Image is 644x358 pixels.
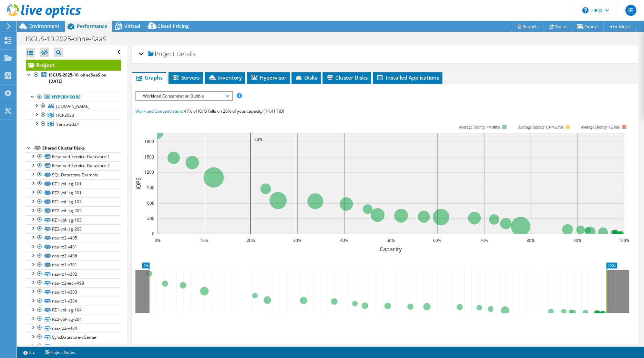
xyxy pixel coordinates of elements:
text: 0 [152,231,154,237]
text: 30% [293,237,301,243]
tspan: Average latency 10<=20ms [518,125,563,130]
text: IOPS [135,177,142,190]
svg: \n [582,7,589,13]
a: RZ2-vol-isg-204 [26,315,121,324]
a: RZ1-vol-isg-104 [26,306,121,315]
span: Disks [295,74,317,81]
a: nas-rz1-v301 [26,260,121,269]
tspan: Average latency <=10ms [459,125,500,130]
a: RZ1-vol-isg-102 [26,197,121,206]
text: 10% [200,237,208,243]
text: Capacity [380,245,402,253]
a: Reserved-Service-Datastore-1 [26,152,121,161]
text: 80% [527,237,535,243]
span: Virtual [124,23,140,29]
a: RZ2-vol-isg-201 [26,188,121,197]
span: Project [148,51,175,58]
span: [DOMAIN_NAME] [56,103,90,109]
text: 100% [619,237,630,243]
h1: ISGUS-10.2025-ohne-SaaS [22,35,117,43]
a: HCI-2023 [26,111,121,120]
span: Installed Applications [376,74,439,81]
a: Project Notes [40,348,80,357]
a: ISGUS-2025-10_ohneSaaS on [DATE] [26,71,121,86]
span: Tanzu-2024 [56,121,79,127]
span: Workload Concentration: [135,108,183,114]
a: nas-rz2-iec-v499 [26,278,121,287]
text: 600 [147,200,154,206]
span: Environment [29,23,60,29]
a: nas-rz2-v401 [26,243,121,252]
a: nas-rz1-v304 [26,297,121,306]
span: 47% of IOPS falls on 20% of your capacity (14.41 TiB) [184,108,284,114]
a: Reserved-Service-Datastore-2 [26,161,121,170]
text: Average latency >20ms [581,125,620,130]
text: 1200 [144,169,154,175]
a: Tanzu-2024 [26,120,121,129]
a: nas-rz1-v302 [26,269,121,278]
text: 0% [155,237,161,243]
a: SyncDatastore-vCenter [26,333,121,341]
b: ISGUS-2025-10_ohneSaaS on [DATE] [49,72,106,84]
a: nas-rz2-v404 [26,324,121,333]
span: IE [625,5,636,16]
a: RZ2-vol-isg-203 [26,224,121,233]
a: Project [26,60,121,71]
text: 50% [387,237,395,243]
span: Cluster Disks [326,74,368,81]
span: Cloud Pricing [157,23,189,29]
text: 60% [433,237,441,243]
a: Reports [511,21,544,32]
text: 900 [147,185,154,191]
text: 20% [247,237,255,243]
a: SQL-Datastore-Example [26,170,121,179]
a: [DOMAIN_NAME] [26,102,121,111]
span: Graphs [135,74,163,81]
span: Hypervisor [251,74,286,81]
a: 2 [19,348,40,357]
text: 70% [480,237,488,243]
span: Performance [77,23,107,29]
span: Details [176,50,195,58]
text: 40% [340,237,348,243]
a: nas-rz1-v303 [26,287,121,296]
text: 20% [254,136,263,142]
a: nas-rz2-v406 [26,252,121,260]
a: RZ2-vol-isg-202 [26,206,121,215]
a: RZ1-vol-isg-101 [26,179,121,188]
text: 90% [573,237,582,243]
span: Workload Concentration Bubble [140,92,228,100]
text: 1800 [144,139,154,144]
a: More [603,21,635,32]
a: RZ1-vol-isg-103 [26,215,121,224]
a: nas-rz1-v305 [26,342,121,351]
a: Share [544,21,572,32]
a: nas-rz2-v405 [26,233,121,242]
a: Export [572,21,604,32]
span: HCI-2023 [56,112,74,118]
span: Servers [172,74,200,81]
text: 300 [147,215,154,221]
div: Shared Cluster Disks [42,144,121,152]
a: Hypervisors [26,93,121,102]
text: 1500 [144,154,154,160]
span: Inventory [208,74,242,81]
